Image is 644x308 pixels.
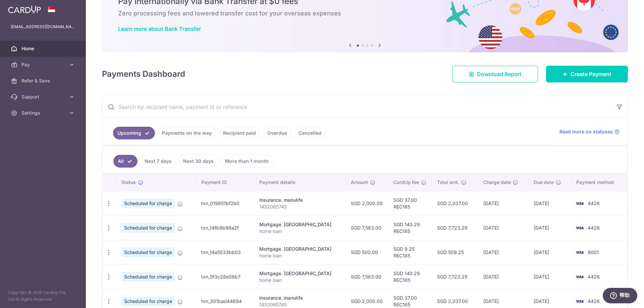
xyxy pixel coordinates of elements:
[121,272,175,282] span: Scheduled for charge
[528,240,571,264] td: [DATE]
[345,264,388,289] td: SGD 7,583.00
[393,179,419,186] span: CardUp fee
[113,127,155,139] a: Upcoming
[221,155,273,168] a: More than 1 month
[559,128,613,135] span: Read more on statuses
[432,215,478,240] td: SGD 7,723.29
[388,215,432,240] td: SGD 140.29 REC185
[259,277,340,284] p: home loan
[588,274,600,280] span: 4426
[259,197,340,203] div: Insurance. manulife
[121,297,175,306] span: Scheduled for charge
[602,288,637,305] iframe: 打开一个小组件，您可以在其中找到更多信息
[388,191,432,215] td: SGD 37.00 REC185
[528,264,571,289] td: [DATE]
[21,110,66,116] span: Settings
[432,264,478,289] td: SGD 7,723.29
[559,128,620,135] a: Read more on statuses
[11,23,75,30] p: [EMAIL_ADDRESS][DOMAIN_NAME]
[121,179,136,186] span: Status
[21,94,66,100] span: Support
[478,264,529,289] td: [DATE]
[263,127,291,139] a: Overdue
[196,174,254,191] th: Payment ID
[8,5,41,13] img: CardUp
[121,199,175,208] span: Scheduled for charge
[388,264,432,289] td: SGD 140.29 REC185
[158,127,216,139] a: Payments on the way
[259,295,340,301] div: Insurance. manulife
[179,155,218,168] a: Next 30 days
[478,240,529,264] td: [DATE]
[345,240,388,264] td: SGD 500.00
[534,179,554,186] span: Due date
[351,179,368,186] span: Amount
[477,70,522,78] span: Download Report
[118,25,201,32] a: Learn more about Bank Transfer
[588,249,599,255] span: 9001
[259,270,340,277] div: Mortgage. [GEOGRAPHIC_DATA]
[588,225,600,231] span: 4426
[573,273,586,281] img: Bank Card
[259,221,340,228] div: Mortgage. [GEOGRAPHIC_DATA]
[388,240,432,264] td: SGD 9.25 REC185
[196,215,254,240] td: txn_14fb9b98a2f
[102,96,611,118] input: Search by recipient name, payment id or reference
[294,127,326,139] a: Cancelled
[588,200,600,206] span: 4426
[102,68,185,80] h4: Payments Dashboard
[478,191,529,215] td: [DATE]
[196,264,254,289] td: txn_5f3c28e08b7
[546,66,628,82] a: Create Payment
[528,191,571,215] td: [DATE]
[254,174,346,191] th: Payment details
[121,223,175,233] span: Scheduled for charge
[432,240,478,264] td: SGD 509.25
[196,240,254,264] td: txn_14a5533bb03
[573,224,586,232] img: Bank Card
[118,9,612,17] h6: Zero processing fees and lowered transfer cost for your overseas expenses
[219,127,260,139] a: Recipient paid
[573,199,586,207] img: Bank Card
[345,191,388,215] td: SGD 2,000.00
[345,215,388,240] td: SGD 7,583.00
[528,215,571,240] td: [DATE]
[573,297,586,305] img: Bank Card
[21,77,66,84] span: Refer & Save
[21,61,66,68] span: Pay
[571,70,611,78] span: Create Payment
[259,246,340,252] div: Mortgage. [GEOGRAPHIC_DATA]
[140,155,176,168] a: Next 7 days
[571,174,627,191] th: Payment method
[437,179,459,186] span: Total amt.
[478,215,529,240] td: [DATE]
[121,248,175,257] span: Scheduled for charge
[113,155,138,168] a: All
[452,66,538,82] a: Download Report
[259,203,340,210] p: 1452065745
[588,298,600,304] span: 4426
[259,228,340,235] p: home loan
[21,45,66,52] span: Home
[432,191,478,215] td: SGD 2,037.00
[573,248,586,256] img: Bank Card
[483,179,511,186] span: Charge date
[196,191,254,215] td: txn_019851bf2b0
[259,301,340,308] p: 1452065745
[259,252,340,259] p: home loan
